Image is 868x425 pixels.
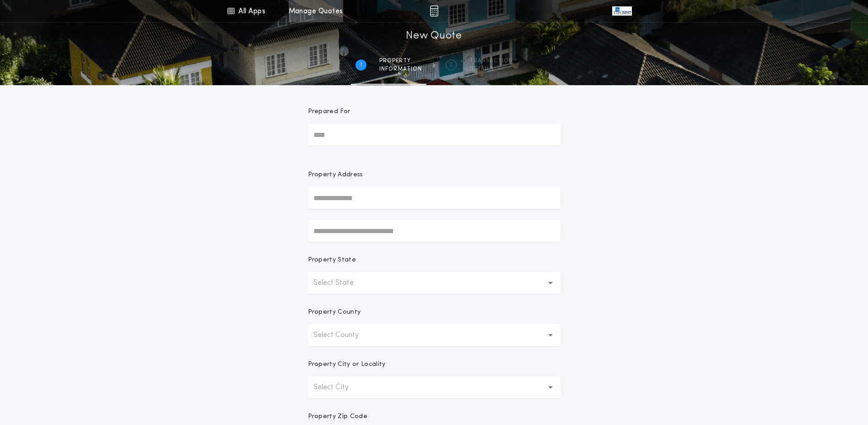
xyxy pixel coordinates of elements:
p: Property Zip Code [308,412,367,421]
span: details [469,65,513,73]
p: Select City [313,382,363,393]
p: Select County [313,330,373,341]
p: Select State [313,278,368,289]
h2: 1 [360,61,362,69]
input: Prepared For [308,124,561,146]
p: Property County [308,308,361,317]
button: Select State [308,272,561,294]
span: Property [379,57,422,65]
h2: 2 [449,61,453,69]
p: Property City or Locality [308,360,386,369]
h1: New Quote [406,29,462,44]
p: Property State [308,256,356,265]
p: Property Address [308,170,561,180]
button: Select County [308,324,561,346]
p: Prepared For [308,107,350,116]
span: Transaction [469,57,513,65]
img: img [430,5,438,16]
span: information [379,65,422,73]
button: Select City [308,376,561,398]
img: vs-icon [612,6,631,16]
